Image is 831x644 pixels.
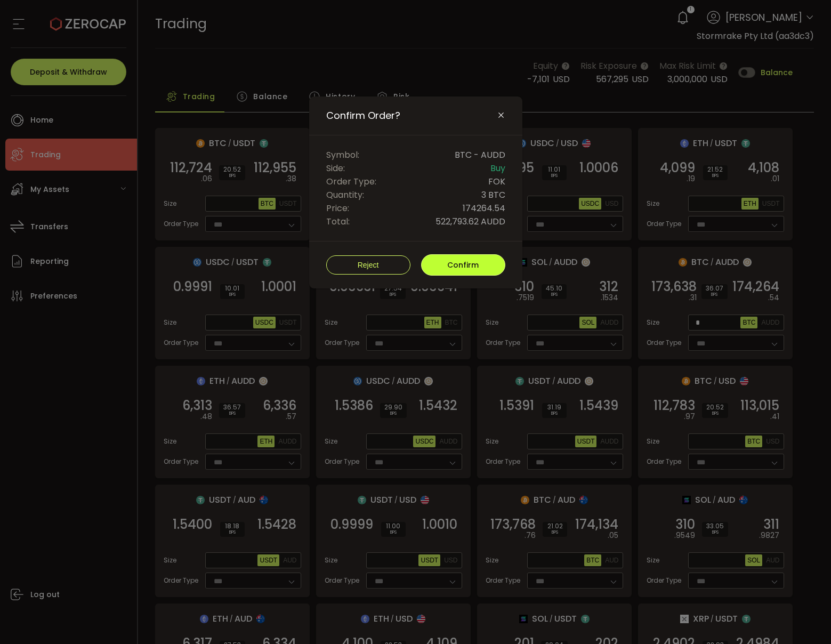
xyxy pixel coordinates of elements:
[326,215,350,228] span: Total:
[778,593,831,644] iframe: Chat Widget
[326,255,410,275] button: Reject
[488,175,505,188] span: FOK
[358,261,379,269] span: Reject
[447,260,479,270] span: Confirm
[421,254,505,276] button: Confirm
[481,188,505,202] span: 3 BTC
[326,162,345,175] span: Side:
[326,109,400,122] span: Confirm Order?
[463,202,505,215] span: 174264.54
[326,148,359,162] span: Symbol:
[309,96,522,288] div: Confirm Order?
[326,175,376,188] span: Order Type:
[326,188,364,202] span: Quantity:
[326,202,349,215] span: Price:
[490,162,505,175] span: Buy
[435,215,505,228] span: 522,793.62 AUDD
[455,148,505,162] span: BTC - AUDD
[497,111,505,120] button: Close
